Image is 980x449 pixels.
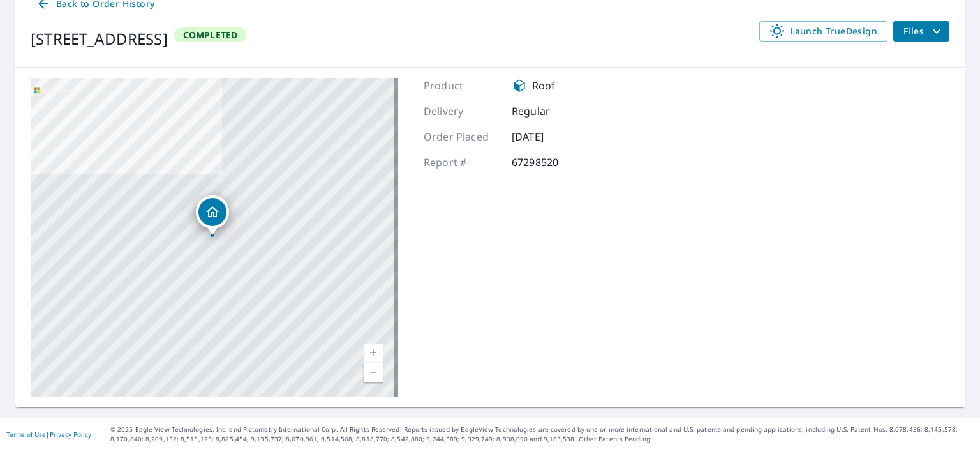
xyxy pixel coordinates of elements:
[424,155,500,170] p: Report #
[893,21,949,42] button: filesDropdownBtn-67298520
[31,27,168,50] div: [STREET_ADDRESS]
[50,430,91,439] a: Privacy Policy
[175,29,246,41] span: Completed
[424,129,500,144] p: Order Placed
[512,103,588,119] p: Regular
[6,430,91,438] p: |
[364,363,383,382] a: Current Level 17, Zoom Out
[424,78,500,93] p: Product
[196,195,229,235] div: Dropped pin, building 1, Residential property, 132 N Biloxi Way Aurora, CO 80018
[512,129,588,144] p: [DATE]
[6,430,46,439] a: Terms of Use
[903,24,944,39] span: Files
[512,78,588,93] div: Roof
[512,155,588,170] p: 67298520
[769,24,877,39] span: Launch TrueDesign
[110,425,974,444] p: © 2025 Eagle View Technologies, Inc. and Pictometry International Corp. All Rights Reserved. Repo...
[759,21,887,42] a: Launch TrueDesign
[424,103,500,119] p: Delivery
[364,344,383,363] a: Current Level 17, Zoom In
